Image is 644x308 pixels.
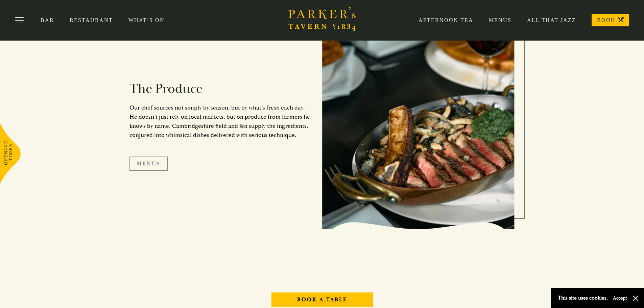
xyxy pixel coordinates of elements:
h2: The Produce [129,81,312,97]
button: Close and accept [632,295,639,302]
p: Our chef sources not simply by season, but by what’s fresh each day. He doesn’t just rely on loca... [129,103,312,140]
a: Book A Table [271,292,373,307]
p: This site uses cookies. [558,293,608,303]
a: Menus [129,157,168,171]
button: Accept [613,295,627,301]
